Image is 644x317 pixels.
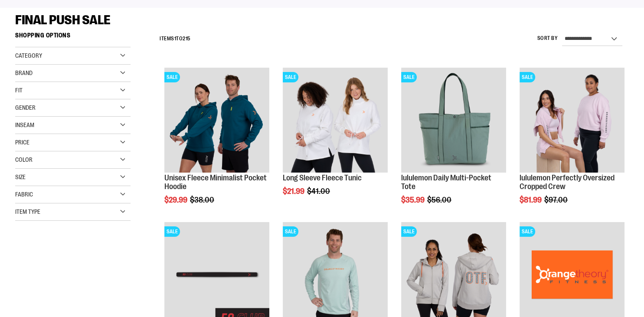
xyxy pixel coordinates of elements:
[190,196,216,204] span: $38.00
[401,196,426,204] span: $35.99
[164,226,180,237] span: SALE
[537,35,558,42] label: Sort By
[283,173,362,182] a: Long Sleeve Fleece Tunic
[520,196,543,204] span: $81.99
[427,196,453,204] span: $56.00
[520,173,615,191] a: lululemon Perfectly Oversized Cropped Crew
[401,72,417,82] span: SALE
[15,104,36,111] span: Gender
[520,68,624,174] a: lululemon Perfectly Oversized Cropped CrewSALE
[164,173,267,191] a: Unisex Fleece Minimalist Pocket Hoodie
[283,226,298,237] span: SALE
[283,72,298,82] span: SALE
[15,191,33,198] span: Fabric
[15,87,23,94] span: Fit
[283,68,388,173] img: Product image for Fleece Long Sleeve
[283,68,388,174] a: Product image for Fleece Long SleeveSALE
[401,226,417,237] span: SALE
[164,72,180,82] span: SALE
[278,63,392,218] div: product
[401,68,506,173] img: lululemon Daily Multi-Pocket Tote
[544,196,569,204] span: $97.00
[164,196,189,204] span: $29.99
[174,36,177,42] span: 1
[15,139,29,146] span: Price
[520,72,535,82] span: SALE
[401,173,491,191] a: lululemon Daily Multi-Pocket Tote
[283,187,306,196] span: $21.99
[520,68,624,173] img: lululemon Perfectly Oversized Cropped Crew
[515,63,629,226] div: product
[15,13,111,27] span: FINAL PUSH SALE
[164,68,269,173] img: Unisex Fleece Minimalist Pocket Hoodie
[520,226,535,237] span: SALE
[160,32,191,46] h2: Items to
[160,63,274,226] div: product
[15,208,40,215] span: Item Type
[401,68,506,174] a: lululemon Daily Multi-Pocket ToteSALE
[15,69,33,76] span: Brand
[183,36,191,42] span: 215
[307,187,331,196] span: $41.00
[15,121,34,128] span: Inseam
[15,52,42,59] span: Category
[15,156,33,163] span: Color
[15,28,131,47] strong: Shopping Options
[15,173,26,180] span: Size
[397,63,510,226] div: product
[164,68,269,174] a: Unisex Fleece Minimalist Pocket HoodieSALE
